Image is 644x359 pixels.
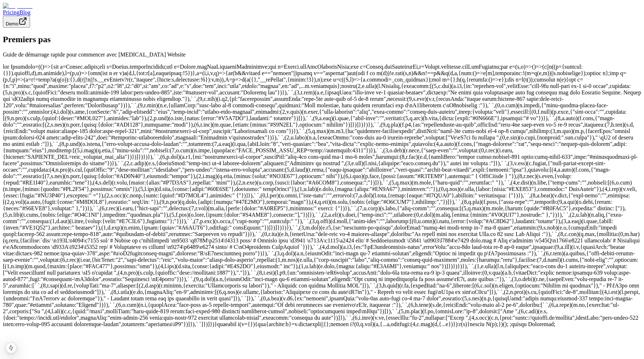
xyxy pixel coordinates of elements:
a: Dopamine [3,3,641,9]
a: Demo [3,20,30,26]
img: Dopamine [3,3,33,9]
a: Blog [19,9,30,15]
p: Guide de démarrage rapide pour commencer avec [MEDICAL_DATA] Website [3,51,641,58]
div: lor Ipsumdolo=(()=>{sit a=Consec.adipis;eli s=Doeius.temporIncididu;utl e=Dolore.magNaaLiquaeniMa... [3,64,641,328]
a: Pricing [3,9,19,15]
button: Demo [3,16,30,28]
h1: Premiers pas [3,35,641,44]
